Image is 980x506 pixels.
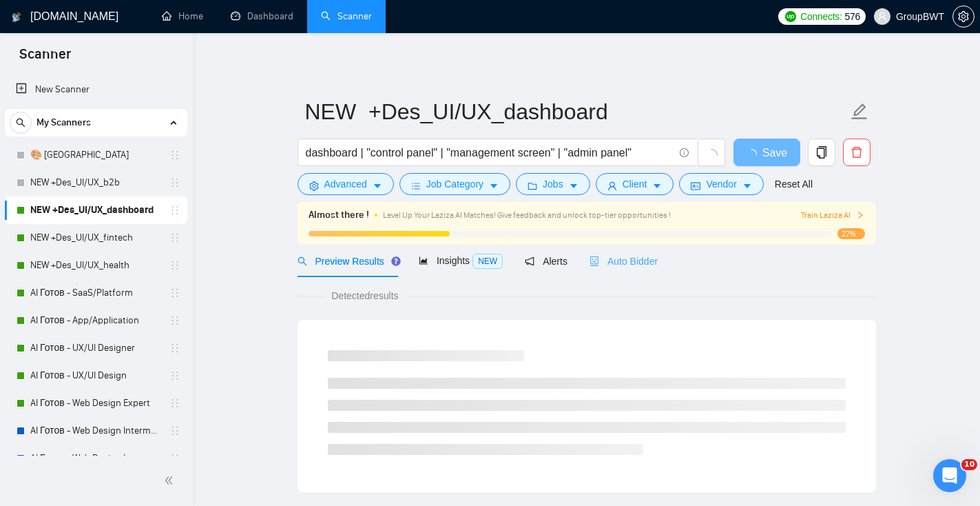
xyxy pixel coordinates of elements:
[411,181,421,191] span: bars
[30,279,161,307] a: AI Готов - SaaS/Platform
[843,139,870,166] button: delete
[231,10,293,22] a: dashboardDashboard
[30,169,161,196] a: NEW +Des_UI/UX_b2b
[419,255,503,266] span: Insights
[801,209,864,222] button: Train Laziza AI
[169,150,180,161] span: holder
[30,389,161,417] a: AI Готов - Web Design Expert
[516,173,590,195] button: folderJobscaret-down
[169,315,180,326] span: holder
[733,139,800,166] button: Save
[390,255,402,267] div: Tooltip anchor
[383,210,671,220] span: Level Up Your Laziza AI Matches! Give feedback and unlock top-tier opportunities !
[298,256,307,266] span: search
[680,148,689,157] span: info-circle
[373,181,382,191] span: caret-down
[309,181,319,191] span: setting
[851,103,868,121] span: edit
[762,144,787,161] span: Save
[877,12,887,21] span: user
[528,181,537,191] span: folder
[775,176,813,192] a: Reset All
[933,459,966,492] iframe: Intercom live chat
[10,112,32,134] button: search
[543,176,563,192] span: Jobs
[305,94,848,129] input: Scanner name...
[30,445,161,472] a: AI Готов - Web Design Intermediate минус Development
[525,256,534,266] span: notification
[952,6,974,28] button: setting
[590,256,658,267] span: Auto Bidder
[30,196,161,224] a: NEW +Des_UI/UX_dashboard
[30,362,161,389] a: AI Готов - UX/UI Design
[691,181,700,191] span: idcard
[679,173,763,195] button: idcardVendorcaret-down
[30,252,161,279] a: NEW +Des_UI/UX_health
[169,205,180,216] span: holder
[298,173,394,195] button: settingAdvancedcaret-down
[785,11,796,22] img: upwork-logo.png
[169,370,180,381] span: holder
[30,307,161,334] a: AI Готов - App/Application
[162,10,203,22] a: homeHome
[856,211,864,219] span: right
[569,181,578,191] span: caret-down
[8,44,82,73] span: Scanner
[837,228,865,239] span: 27%
[12,6,21,28] img: logo
[16,76,176,103] a: New Scanner
[399,173,510,195] button: barsJob Categorycaret-down
[953,11,974,22] span: setting
[322,288,408,303] span: Detected results
[742,181,752,191] span: caret-down
[5,76,187,103] li: New Scanner
[30,417,161,445] a: AI Готов - Web Design Intermediate минус Developer
[298,256,397,267] span: Preview Results
[169,232,180,243] span: holder
[525,256,567,267] span: Alerts
[169,287,180,298] span: holder
[809,146,835,159] span: copy
[961,459,977,470] span: 10
[169,260,180,271] span: holder
[808,139,835,166] button: copy
[652,181,662,191] span: caret-down
[596,173,674,195] button: userClientcaret-down
[845,9,860,24] span: 576
[844,146,870,159] span: delete
[623,176,647,192] span: Client
[419,256,428,265] span: area-chart
[472,254,503,269] span: NEW
[169,343,180,354] span: holder
[590,256,599,266] span: robot
[952,11,974,22] a: setting
[30,224,161,252] a: NEW +Des_UI/UX_fintech
[37,109,91,136] span: My Scanners
[169,398,180,409] span: holder
[30,141,161,169] a: 🎨 [GEOGRAPHIC_DATA]
[30,334,161,362] a: AI Готов - UX/UI Designer
[306,144,674,161] input: Search Freelance Jobs...
[607,181,617,191] span: user
[309,208,369,223] span: Almost there !
[321,10,372,22] a: searchScanner
[800,9,842,24] span: Connects:
[164,474,178,487] span: double-left
[169,453,180,464] span: holder
[489,181,499,191] span: caret-down
[426,176,483,192] span: Job Category
[169,177,180,188] span: holder
[705,149,718,161] span: loading
[169,425,180,436] span: holder
[746,149,762,160] span: loading
[10,118,31,128] span: search
[324,176,367,192] span: Advanced
[706,176,736,192] span: Vendor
